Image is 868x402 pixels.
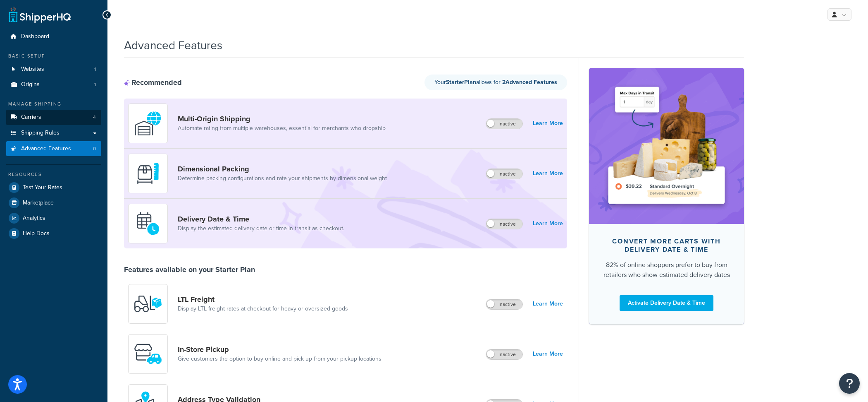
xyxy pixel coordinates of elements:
a: Learn More [533,298,563,310]
span: Test Your Rates [23,184,62,191]
img: feature-image-ddt-36eae7f7280da8017bfb280eaccd9c446f90b1fe08728e4019434db127062ab4.png [601,80,732,211]
a: Dimensional Packing [178,164,387,173]
label: Inactive [486,219,522,229]
label: Inactive [486,119,522,129]
li: Websites [6,62,101,77]
label: Inactive [486,299,522,309]
span: Origins [21,81,40,88]
a: Learn More [533,118,563,129]
span: 1 [94,81,96,88]
span: Shipping Rules [21,130,60,137]
a: In-Store Pickup [178,345,382,354]
span: Websites [21,66,44,73]
a: Give customers the option to buy online and pick up from your pickup locations [178,355,382,363]
div: Recommended [124,78,182,87]
img: WatD5o0RtDAAAAAElFTkSuQmCC [134,109,162,138]
strong: 2 Advanced Feature s [502,78,557,87]
a: Shipping Rules [6,125,101,141]
div: Manage Shipping [6,101,101,108]
div: Basic Setup [6,53,101,60]
a: Automate rating from multiple warehouses, essential for merchants who dropship [178,124,386,132]
li: Carriers [6,110,101,125]
div: Resources [6,171,101,178]
a: Test Your Rates [6,180,101,195]
img: y79ZsPf0fXUFUhFXDzUgf+ktZg5F2+ohG75+v3d2s1D9TjoU8PiyCIluIjV41seZevKCRuEjTPPOKHJsQcmKCXGdfprl3L4q7... [134,289,162,318]
span: Carriers [21,114,41,121]
img: DTVBYsAAAAAASUVORK5CYII= [134,159,162,188]
a: LTL Freight [178,295,348,304]
a: Learn More [533,348,563,360]
span: Your allows for [434,78,502,87]
a: Help Docs [6,226,101,241]
img: gfkeb5ejjkALwAAAABJRU5ErkJggg== [134,209,162,238]
a: Determine packing configurations and rate your shipments by dimensional weight [178,174,387,183]
span: Dashboard [21,33,49,40]
a: Learn More [533,168,563,179]
a: Origins1 [6,77,101,92]
div: 82% of online shoppers prefer to buy from retailers who show estimated delivery dates [602,260,731,280]
a: Multi-Origin Shipping [178,114,386,123]
span: Marketplace [23,200,54,207]
label: Inactive [486,349,522,359]
h1: Advanced Features [124,37,222,53]
li: Origins [6,77,101,92]
span: 0 [93,145,96,152]
button: Open Resource Center [839,373,860,394]
a: Marketplace [6,195,101,210]
div: Convert more carts with delivery date & time [602,237,731,254]
span: Analytics [23,215,45,222]
label: Inactive [486,169,522,179]
span: 4 [93,114,96,121]
a: Carriers4 [6,110,101,125]
a: Websites1 [6,62,101,77]
span: Help Docs [23,230,50,237]
img: wfgcfpwTIucLEAAAAASUVORK5CYII= [134,339,162,368]
a: Display the estimated delivery date or time in transit as checkout. [178,224,344,233]
a: Dashboard [6,29,101,44]
a: Analytics [6,211,101,226]
a: Advanced Features0 [6,141,101,156]
div: Features available on your Starter Plan [124,265,255,274]
a: Learn More [533,218,563,229]
a: Activate Delivery Date & Time [620,295,713,311]
a: Delivery Date & Time [178,214,344,224]
li: Advanced Features [6,141,101,156]
a: Display LTL freight rates at checkout for heavy or oversized goods [178,305,348,313]
strong: Starter Plan [446,78,476,87]
span: 1 [94,66,96,73]
span: Advanced Features [21,145,71,152]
